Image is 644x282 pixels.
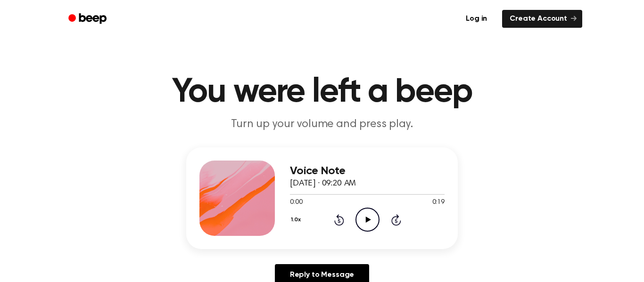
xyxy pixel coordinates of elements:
a: Log in [456,8,496,30]
a: Create Account [502,10,582,28]
h3: Voice Note [290,165,445,177]
span: 0:19 [432,198,445,208]
h1: You were left a beep [81,75,563,109]
p: Turn up your volume and press play. [141,117,503,132]
a: Beep [62,10,115,28]
span: 0:00 [290,198,302,208]
button: 1.0x [290,212,304,228]
span: [DATE] · 09:20 AM [290,179,356,188]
